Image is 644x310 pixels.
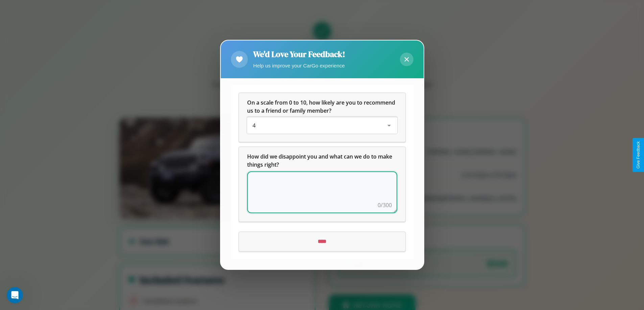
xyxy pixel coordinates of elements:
[239,93,405,142] div: On a scale from 0 to 10, how likely are you to recommend us to a friend or family member?
[378,201,392,209] div: 0/300
[247,118,397,134] div: On a scale from 0 to 10, how likely are you to recommend us to a friend or family member?
[253,122,256,130] span: 4
[7,287,23,303] iframe: Intercom live chat
[636,141,641,169] div: Give Feedback
[247,99,397,115] span: On a scale from 0 to 10, how likely are you to recommend us to a friend or family member?
[247,153,393,169] span: How did we disappoint you and what can we do to make things right?
[253,61,345,70] p: Help us improve your CarGo experience
[247,99,397,115] h5: On a scale from 0 to 10, how likely are you to recommend us to a friend or family member?
[253,49,345,60] h2: We'd Love Your Feedback!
